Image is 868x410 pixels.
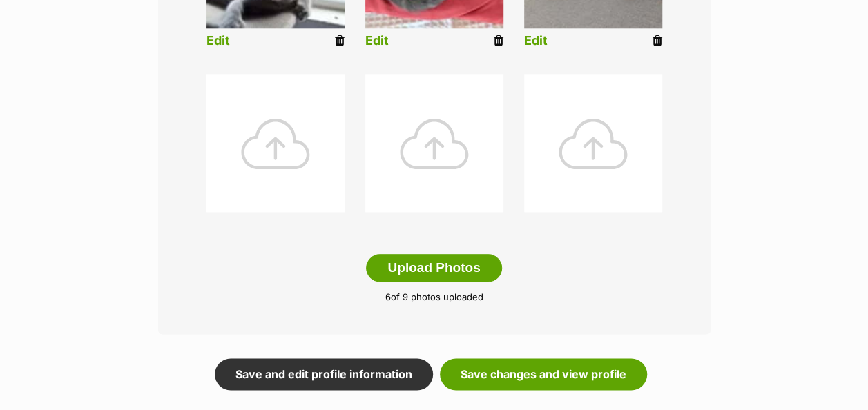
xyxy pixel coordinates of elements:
a: Edit [365,34,389,48]
a: Edit [206,34,230,48]
span: 6 [385,291,391,302]
a: Edit [524,34,548,48]
a: Save changes and view profile [440,358,647,390]
a: Save and edit profile information [215,358,433,390]
button: Upload Photos [366,254,501,282]
p: of 9 photos uploaded [179,291,690,304]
